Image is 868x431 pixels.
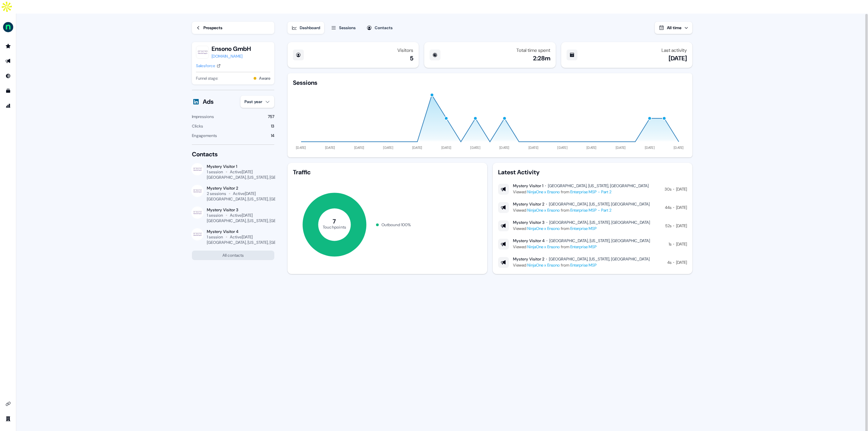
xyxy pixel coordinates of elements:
[323,224,347,230] tspan: Touchpoints
[667,259,671,266] div: 4s
[527,244,560,250] a: NinjaOne x Ensono
[570,208,611,213] a: Enterprise MSP - Part 2
[527,208,560,213] a: NinjaOne x Ensono
[383,145,393,150] tspan: [DATE]
[192,251,274,260] button: All contacts
[207,207,274,213] div: Mystery Visitor 3
[645,145,655,150] tspan: [DATE]
[669,54,687,62] div: [DATE]
[354,145,364,150] tspan: [DATE]
[662,47,687,53] div: Last activity
[212,45,251,53] button: Ensono GmbH
[268,113,274,120] div: 757
[676,204,687,211] div: [DATE]
[616,145,626,150] tspan: [DATE]
[207,229,274,234] div: Mystery Visitor 4
[192,22,274,34] a: Prospects
[288,22,324,34] button: Dashboard
[513,201,544,207] div: Mystery Visitor 2
[3,56,14,66] a: Go to outbound experience
[192,123,203,130] div: Clicks
[529,145,539,150] tspan: [DATE]
[527,189,560,195] a: NinjaOne x Ensono
[397,47,413,53] div: Visitors
[674,145,684,150] tspan: [DATE]
[296,145,306,150] tspan: [DATE]
[587,145,597,150] tspan: [DATE]
[259,75,270,82] button: Aware
[665,186,671,193] div: 30s
[207,191,226,196] div: 2 sessions
[196,62,215,69] div: Salesforce
[665,222,671,229] div: 52s
[293,79,317,87] div: Sessions
[230,169,253,175] div: Active [DATE]
[375,24,393,31] div: Contacts
[410,54,413,62] div: 5
[293,168,482,176] div: Traffic
[196,62,221,69] a: Salesforce
[207,240,309,245] div: [GEOGRAPHIC_DATA], [US_STATE], [GEOGRAPHIC_DATA]
[676,186,687,193] div: [DATE]
[513,189,649,195] div: Viewed from
[513,262,650,269] div: Viewed from
[192,132,217,139] div: Engagements
[667,25,682,31] span: All time
[230,213,253,218] div: Active [DATE]
[207,234,223,240] div: 1 session
[325,145,335,150] tspan: [DATE]
[513,225,650,232] div: Viewed from
[549,238,650,243] div: [GEOGRAPHIC_DATA], [US_STATE], [GEOGRAPHIC_DATA]
[192,150,274,158] div: Contacts
[676,259,687,266] div: [DATE]
[207,213,223,218] div: 1 session
[513,238,545,243] div: Mystery Visitor 4
[271,123,274,130] div: 13
[513,256,544,262] div: Mystery Visitor 2
[570,189,611,195] a: Enterprise MSP - Part 2
[3,413,14,424] a: Go to team
[513,243,650,250] div: Viewed from
[3,41,14,52] a: Go to prospects
[207,175,309,180] div: [GEOGRAPHIC_DATA], [US_STATE], [GEOGRAPHIC_DATA]
[516,47,550,53] div: Total time spent
[327,22,360,34] button: Sessions
[570,244,597,250] a: Enterprise MSP
[558,145,568,150] tspan: [DATE]
[203,98,214,106] div: Ads
[570,226,597,231] a: Enterprise MSP
[570,262,597,268] a: Enterprise MSP
[362,22,397,34] button: Contacts
[240,96,274,108] button: Past year
[655,22,692,34] button: All time
[549,220,650,225] div: [GEOGRAPHIC_DATA], [US_STATE], [GEOGRAPHIC_DATA]
[300,24,320,31] div: Dashboard
[533,54,550,62] div: 2:28m
[676,222,687,229] div: [DATE]
[271,132,274,139] div: 14
[676,241,687,248] div: [DATE]
[498,168,687,176] div: Latest Activity
[412,145,422,150] tspan: [DATE]
[212,53,251,60] a: [DOMAIN_NAME]
[207,185,274,191] div: Mystery Visitor 2
[3,398,14,409] a: Go to integrations
[513,207,650,214] div: Viewed from
[669,241,671,248] div: 1s
[665,204,671,211] div: 44s
[513,183,543,189] div: Mystery Visitor 1
[3,100,14,111] a: Go to attribution
[192,113,214,120] div: Impressions
[527,226,560,231] a: NinjaOne x Ensono
[207,164,274,169] div: Mystery Visitor 1
[207,169,223,175] div: 1 session
[548,183,649,189] div: [GEOGRAPHIC_DATA], [US_STATE], [GEOGRAPHIC_DATA]
[339,24,356,31] div: Sessions
[233,191,256,196] div: Active [DATE]
[203,24,222,31] div: Prospects
[381,221,411,228] div: Outbound 100 %
[333,217,336,226] tspan: 7
[3,71,14,81] a: Go to Inbound
[549,201,650,207] div: [GEOGRAPHIC_DATA], [US_STATE], [GEOGRAPHIC_DATA]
